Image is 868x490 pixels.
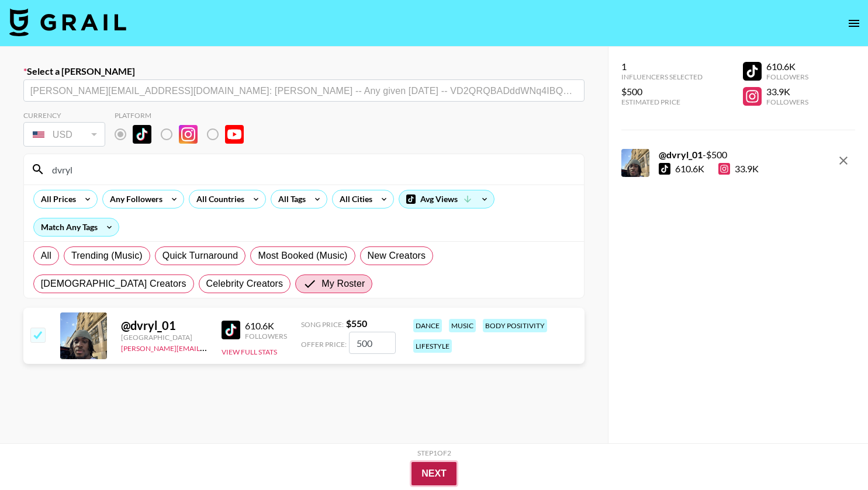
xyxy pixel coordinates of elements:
[23,111,105,120] div: Currency
[413,319,442,332] div: dance
[766,72,808,81] div: Followers
[301,320,344,329] span: Song Price:
[659,149,759,161] div: - $ 500
[621,72,703,81] div: Influencers Selected
[245,332,287,340] div: Followers
[71,249,143,263] span: Trending (Music)
[133,125,151,144] img: TikTok
[121,318,208,333] div: @ dvryl_01
[621,61,703,72] div: 1
[333,190,375,208] div: All Cities
[45,160,577,179] input: Search by User Name
[121,333,208,342] div: [GEOGRAPHIC_DATA]
[301,340,347,349] span: Offer Price:
[675,163,704,175] div: 610.6K
[115,111,253,120] div: Platform
[23,65,585,77] label: Select a [PERSON_NAME]
[413,339,452,353] div: lifestyle
[9,8,126,36] img: Grail Talent
[179,125,198,144] img: Instagram
[41,249,51,263] span: All
[26,124,103,145] div: USD
[321,277,365,291] span: My Roster
[832,149,855,172] button: remove
[368,249,426,263] span: New Creators
[245,320,287,332] div: 610.6K
[346,318,367,329] strong: $ 550
[399,190,494,208] div: Avg Views
[206,277,283,291] span: Celebrity Creators
[23,120,105,149] div: Remove selected talent to change your currency
[222,347,277,356] button: View Full Stats
[766,61,808,72] div: 610.6K
[449,319,476,332] div: music
[34,218,119,236] div: Match Any Tags
[103,190,165,208] div: Any Followers
[162,249,238,263] span: Quick Turnaround
[258,249,347,263] span: Most Booked (Music)
[659,149,703,160] strong: @ dvryl_01
[41,277,186,291] span: [DEMOGRAPHIC_DATA] Creators
[121,342,405,353] a: [PERSON_NAME][EMAIL_ADDRESS][PERSON_NAME][PERSON_NAME][DOMAIN_NAME]
[417,449,451,457] div: Step 1 of 2
[766,98,808,106] div: Followers
[483,319,547,332] div: body positivity
[349,332,396,354] input: 550
[621,86,703,98] div: $500
[189,190,247,208] div: All Countries
[115,122,253,147] div: Remove selected talent to change platforms
[766,86,808,98] div: 33.9K
[271,190,308,208] div: All Tags
[842,12,866,35] button: open drawer
[222,321,240,339] img: TikTok
[225,125,244,144] img: YouTube
[621,98,703,106] div: Estimated Price
[34,190,78,208] div: All Prices
[718,163,759,175] div: 33.9K
[411,462,457,485] button: Next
